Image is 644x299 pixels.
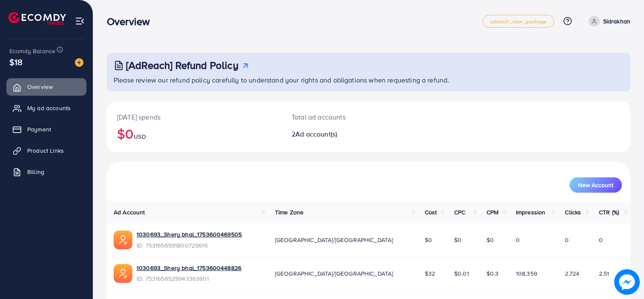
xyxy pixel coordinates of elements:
[134,132,146,141] span: USD
[570,177,622,193] button: New Account
[599,236,603,244] span: 0
[425,269,435,278] span: $32
[490,19,547,24] span: adreach_new_package
[137,274,241,283] span: ID: 7531656529943363601
[114,231,132,249] img: ic-ads-acc.e4c84228.svg
[614,269,640,295] img: image
[454,236,461,244] span: $0
[487,269,499,278] span: $0.3
[425,236,432,244] span: $0
[27,146,64,155] span: Product Links
[27,125,51,134] span: Payment
[292,112,402,122] p: Total ad accounts
[27,83,53,91] span: Overview
[275,236,393,244] span: [GEOGRAPHIC_DATA]/[GEOGRAPHIC_DATA]
[275,208,303,216] span: Time Zone
[295,129,337,139] span: Ad account(s)
[6,121,86,138] a: Payment
[6,163,86,180] a: Billing
[6,142,86,159] a: Product Links
[27,104,71,112] span: My ad accounts
[6,100,86,117] a: My ad accounts
[585,16,630,27] a: Sidrakhan
[487,208,498,216] span: CPM
[275,269,393,278] span: [GEOGRAPHIC_DATA]/[GEOGRAPHIC_DATA]
[454,208,465,216] span: CPC
[126,59,238,71] h3: [AdReach] Refund Policy
[603,16,630,26] p: Sidrakhan
[9,47,55,55] span: Ecomdy Balance
[516,236,520,244] span: 0
[27,168,44,176] span: Billing
[487,236,494,244] span: $0
[114,264,132,283] img: ic-ads-acc.e4c84228.svg
[117,112,271,122] p: [DATE] spends
[599,208,619,216] span: CTR (%)
[565,269,579,278] span: 2,724
[292,130,402,138] h2: 2
[137,230,242,239] a: 1030693_Shery bhai_1753600469505
[565,236,569,244] span: 0
[483,15,554,28] a: adreach_new_package
[9,12,66,25] img: logo
[117,125,271,142] h2: $0
[137,264,241,272] a: 1030693_Shery bhai_1753600448826
[9,56,23,68] span: $18
[425,208,437,216] span: Cost
[454,269,469,278] span: $0.01
[75,58,83,67] img: image
[114,75,625,85] p: Please review our refund policy carefully to understand your rights and obligations when requesti...
[516,269,537,278] span: 108,359
[6,78,86,95] a: Overview
[107,15,157,28] h3: Overview
[75,16,85,26] img: menu
[114,208,145,216] span: Ad Account
[565,208,581,216] span: Clicks
[578,182,613,188] span: New Account
[599,269,610,278] span: 2.51
[137,241,242,250] span: ID: 7531656591800729616
[516,208,546,216] span: Impression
